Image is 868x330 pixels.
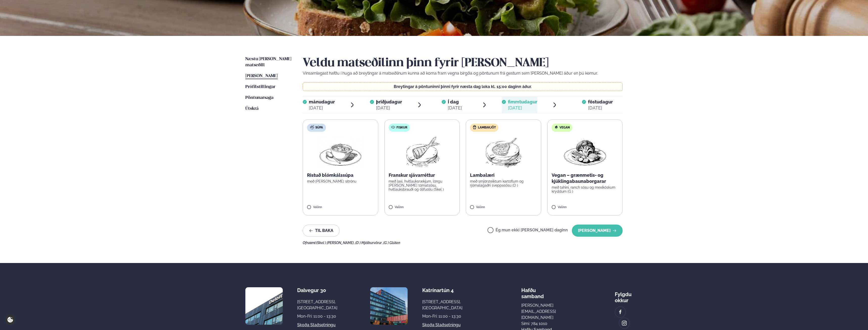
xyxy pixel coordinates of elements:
[245,106,259,112] a: Útskrá
[318,136,363,168] img: Soup.png
[552,185,619,193] p: með tahini, ranch sósu og mexíkóskum kryddum (G )
[588,99,613,104] span: föstudagur
[400,136,444,168] img: Fish.png
[478,126,496,130] span: Lambakjöt
[615,307,626,317] a: image alt
[310,125,314,129] img: soup.svg
[508,99,537,104] span: fimmtudagur
[303,70,623,76] p: Vinsamlegast hafðu í huga að breytingar á matseðlinum kunna að koma fram vegna birgða og pöntunum...
[370,287,408,325] img: image alt
[422,287,462,293] div: Katrínartún 4
[297,322,336,328] a: Skoða staðsetningu
[470,172,537,178] p: Lambalæri
[470,179,537,187] p: með smjörsteiktum kartöflum og rjómalagaðri sveppasósu (D )
[448,99,462,105] span: Í dag
[481,136,526,168] img: Lamb-Meat.png
[307,179,374,183] p: með [PERSON_NAME] sítrónu
[521,302,556,321] a: [PERSON_NAME][EMAIL_ADDRESS][DOMAIN_NAME]
[245,287,283,325] img: image alt
[422,313,462,319] div: Mon-Fri: 11:00 - 13:30
[309,105,335,111] div: [DATE]
[391,125,395,129] img: fish.svg
[389,179,456,191] p: með laxi, hvítlauksrækjum, löngu [PERSON_NAME] tómatsósu, hvítlauksbrauði og ólífuolíu (Skel )
[563,136,607,168] img: Vegan.png
[619,318,630,328] a: image alt
[245,106,259,111] span: Útskrá
[308,85,618,89] p: Breytingar á pöntuninni þinni fyrir næsta dag loka kl. 15:00 daginn áður.
[422,322,461,328] a: Skoða staðsetningu
[389,172,456,178] p: Franskur sjávarréttur
[315,126,323,130] span: Súpa
[618,309,623,315] img: image alt
[5,315,15,325] a: Cookie settings
[245,84,275,90] a: Prófílstillingar
[473,125,477,129] img: Lamb.svg
[572,225,623,237] button: [PERSON_NAME]
[297,313,337,319] div: Mon-Fri: 11:00 - 13:30
[245,95,273,101] a: Pöntunarsaga
[245,74,278,78] span: [PERSON_NAME]
[622,320,627,326] img: image alt
[554,125,558,129] img: Vegan.svg
[396,126,407,130] span: Fiskur
[559,126,570,130] span: Vegan
[303,241,623,245] div: Ofnæmi:
[309,99,335,104] span: mánudagur
[303,56,623,70] h2: Veldu matseðilinn þinn fyrir [PERSON_NAME]
[245,73,278,79] a: [PERSON_NAME]
[508,105,537,111] div: [DATE]
[376,99,402,104] span: þriðjudagur
[376,105,402,111] div: [DATE]
[245,56,293,68] a: Næstu [PERSON_NAME] matseðill
[316,241,355,245] span: (Skel ) [PERSON_NAME] ,
[383,241,400,245] span: (G ) Glúten
[297,299,337,311] div: [STREET_ADDRESS], [GEOGRAPHIC_DATA]
[245,57,291,67] span: Næstu [PERSON_NAME] matseðill
[355,241,383,245] span: (D ) Mjólkurvörur ,
[245,96,273,100] span: Pöntunarsaga
[448,105,462,111] div: [DATE]
[422,299,462,311] div: [STREET_ADDRESS], [GEOGRAPHIC_DATA]
[303,225,340,237] button: Til baka
[552,172,619,184] p: Vegan – grænmetis- og kjúklingabaunaborgarar
[307,172,374,178] p: Ristuð blómkálssúpa
[245,85,275,89] span: Prófílstillingar
[521,283,544,299] span: Hafðu samband
[615,287,631,303] div: Fylgdu okkur
[297,287,337,293] div: Dalvegur 30
[588,105,613,111] div: [DATE]
[521,321,556,327] p: Sími: 784 1010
